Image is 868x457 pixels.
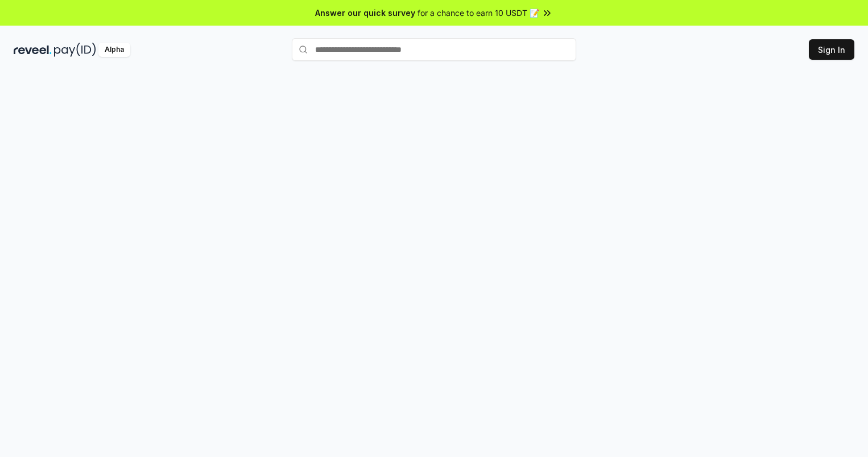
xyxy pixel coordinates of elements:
img: pay_id [54,43,96,57]
button: Sign In [809,39,854,60]
span: for a chance to earn 10 USDT 📝 [418,7,539,19]
span: Answer our quick survey [315,7,415,19]
div: Alpha [98,43,130,57]
img: reveel_dark [14,43,52,57]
